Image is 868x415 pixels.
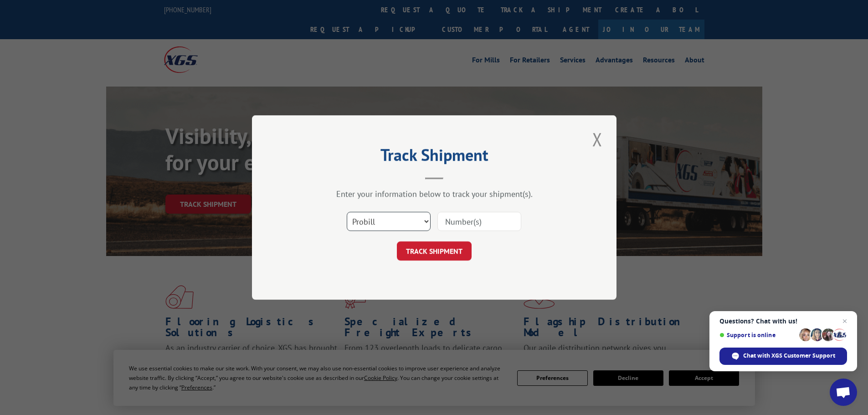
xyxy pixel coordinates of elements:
[743,352,835,360] span: Chat with XGS Customer Support
[437,212,521,231] input: Number(s)
[590,127,605,152] button: Close modal
[719,332,796,338] span: Support is online
[719,348,847,365] span: Chat with XGS Customer Support
[298,189,571,199] div: Enter your information below to track your shipment(s).
[298,149,571,166] h2: Track Shipment
[397,241,472,261] button: TRACK SHIPMENT
[719,318,847,325] span: Questions? Chat with us!
[830,379,857,406] a: Open chat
